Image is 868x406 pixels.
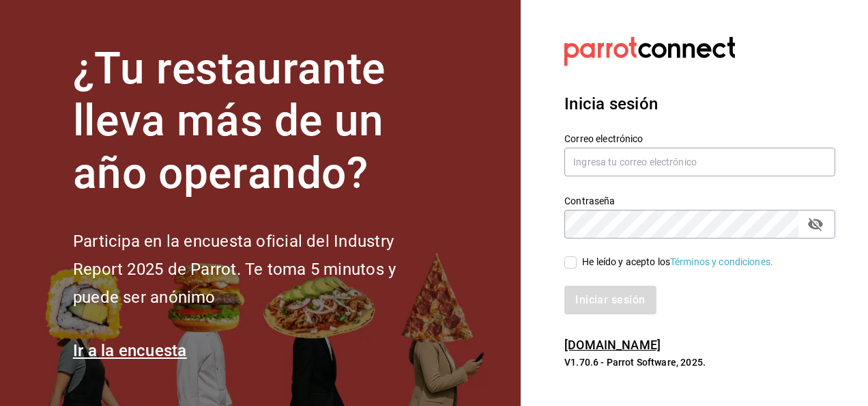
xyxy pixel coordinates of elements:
a: Términos y condiciones. [670,256,773,267]
input: Ingresa tu correo electrónico [564,148,835,176]
div: He leído y acepto los [582,255,773,269]
p: V1.70.6 - Parrot Software, 2025. [564,355,835,369]
h1: ¿Tu restaurante lleva más de un año operando? [73,43,442,200]
label: Correo electrónico [564,133,835,143]
a: Ir a la encuesta [73,341,187,360]
h3: Inicia sesión [564,92,835,116]
label: Contraseña [564,195,835,205]
h2: Participa en la encuesta oficial del Industry Report 2025 de Parrot. Te toma 5 minutos y puede se... [73,228,442,311]
a: [DOMAIN_NAME] [564,338,661,352]
button: passwordField [804,213,827,236]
